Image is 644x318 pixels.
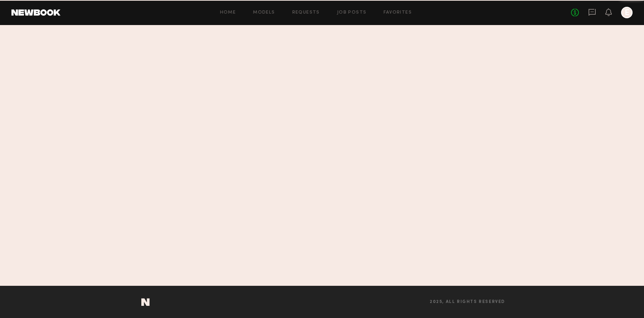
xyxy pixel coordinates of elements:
[337,10,367,15] a: Job Posts
[430,300,505,304] span: 2025, all rights reserved
[621,7,633,18] a: E
[220,10,236,15] a: Home
[292,10,320,15] a: Requests
[384,10,412,15] a: Favorites
[253,10,275,15] a: Models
